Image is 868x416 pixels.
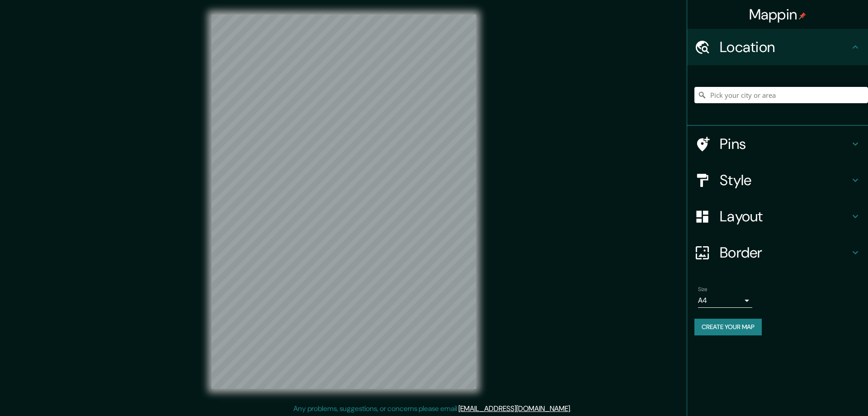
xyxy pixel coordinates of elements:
[698,293,752,308] div: A4
[573,403,575,414] div: .
[720,207,850,225] h4: Layout
[720,171,850,189] h4: Style
[749,5,807,24] h4: Mappin
[694,87,868,103] input: Pick your city or area
[293,403,571,414] p: Any problems, suggestions, or concerns please email .
[212,14,476,389] canvas: Map
[687,198,868,234] div: Layout
[694,319,762,335] button: Create your map
[458,404,570,413] a: [EMAIL_ADDRESS][DOMAIN_NAME]
[720,244,850,262] h4: Border
[720,38,850,56] h4: Location
[687,126,868,162] div: Pins
[687,29,868,65] div: Location
[698,286,708,293] label: Size
[687,234,868,271] div: Border
[799,12,806,19] img: pin-icon.png
[687,162,868,198] div: Style
[720,135,850,153] h4: Pins
[571,403,573,414] div: .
